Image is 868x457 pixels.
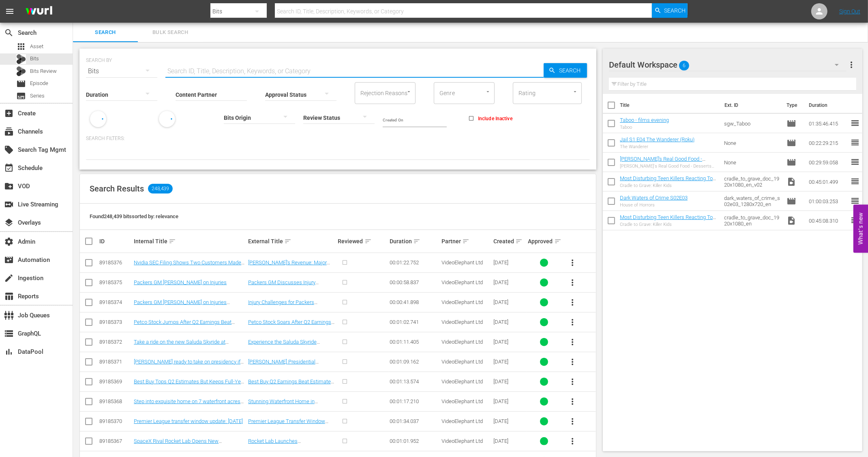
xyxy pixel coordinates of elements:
[4,291,14,301] span: Reports
[620,222,718,227] div: Cradle to Grave: Killer Kids
[99,359,131,365] div: 89185371
[568,357,577,367] span: more_vert
[571,88,579,96] button: Open
[134,359,244,377] a: [PERSON_NAME] ready to take on presidency if '[DEMOGRAPHIC_DATA] forbid, a terrible tragedy happens'
[16,66,26,76] div: Bits Review
[563,372,582,391] button: more_vert
[99,438,131,444] div: 89185367
[721,191,783,211] td: dark_waters_of_crime_s02e03_1280x720_en
[442,299,483,305] span: VideoElephant Ltd
[143,28,198,37] span: Bulk Search
[30,55,39,63] span: Bits
[493,359,525,365] div: [DATE]
[4,108,14,118] span: Create
[620,175,716,187] a: Most Disturbing Teen Killers Reacting To Insane Sentences
[493,279,525,285] div: [DATE]
[563,431,582,451] button: more_vert
[664,3,686,18] span: Search
[86,135,590,142] p: Search Filters:
[248,378,334,391] a: Best Buy Q2 Earnings Beat Estimates Amid Risks
[853,204,868,253] button: Open Feedback Widget
[563,332,582,352] button: more_vert
[484,88,492,96] button: Open
[30,43,43,51] span: Asset
[30,67,57,75] span: Bits Review
[442,398,483,404] span: VideoElephant Ltd
[4,28,14,38] span: Search
[4,255,14,265] span: Automation
[568,417,577,426] span: more_vert
[493,259,525,266] div: [DATE]
[19,2,58,21] img: ans4CAIJ8jUAAAAAAAAAAAAAAAAAAAAAAAAgQb4GAAAAAAAAAAAAAAAAAAAAAAAAJMjXAAAAAAAAAAAAAAAAAAAAAAAAgAT5G...
[787,119,796,128] span: Episode
[568,397,577,406] span: more_vert
[721,133,783,153] td: None
[787,157,796,167] span: Episode
[462,238,469,245] span: sort
[134,279,227,285] a: Packers GM [PERSON_NAME] on Injuries
[90,184,144,193] span: Search Results
[284,238,291,245] span: sort
[620,117,669,123] a: Taboo - films evening
[563,293,582,312] button: more_vert
[493,339,525,345] div: [DATE]
[390,339,439,345] div: 00:01:11.405
[787,177,796,187] span: Video
[99,418,131,424] div: 89185370
[806,153,850,172] td: 00:29:59.058
[390,299,439,305] div: 00:00:41.898
[806,133,850,153] td: 00:22:29.215
[16,91,26,101] span: Series
[493,236,525,246] div: Created
[134,398,244,410] a: Step into exquisite home on 7 waterfront acres in [GEOGRAPHIC_DATA]
[563,312,582,332] button: more_vert
[99,378,131,385] div: 89185369
[248,319,334,331] a: Petco Stock Soars After Q2 Earnings Surprise
[248,359,319,371] a: [PERSON_NAME] Presidential Aspirations Amid Crisis
[609,53,847,76] div: Default Workspace
[787,196,796,206] span: Episode
[248,279,319,291] a: Packers GM Discusses Injury Management
[442,339,483,345] span: VideoElephant Ltd
[4,163,14,173] span: Schedule
[721,211,783,230] td: cradle_to_grave_doc_1920x1080_en
[493,438,525,444] div: [DATE]
[4,237,14,247] span: Admin
[839,8,860,15] a: Sign Out
[620,183,718,188] div: Cradle to Grave: Killer Kids
[515,238,523,245] span: sort
[493,398,525,404] div: [DATE]
[850,138,860,147] span: reorder
[4,347,14,357] span: DataPool
[544,63,587,78] button: Search
[787,216,796,225] span: Video
[134,299,230,311] a: Packers GM [PERSON_NAME] on Injuries Coming Out of Camp
[568,337,577,347] span: more_vert
[134,438,227,456] a: SpaceX Rival Rocket Lab Opens New [US_STATE] Launch Complex To Develop Neutron Reusable Rocket
[248,259,330,272] a: [PERSON_NAME]'s Revenue: Major Customer Insights
[850,118,860,128] span: reorder
[16,79,26,89] span: Episode
[850,157,860,167] span: reorder
[4,181,14,191] span: VOD
[568,278,577,287] span: more_vert
[148,184,173,193] span: 248,439
[493,418,525,424] div: [DATE]
[134,236,245,246] div: Internal Title
[4,310,14,320] span: Job Queues
[134,339,244,351] a: Take a ride on the new Saluda Skyride at [GEOGRAPHIC_DATA] and [GEOGRAPHIC_DATA].
[804,94,853,117] th: Duration
[563,253,582,272] button: more_vert
[563,352,582,372] button: more_vert
[787,138,796,148] span: Episode
[99,279,131,285] div: 89185375
[86,60,157,83] div: Bits
[563,412,582,431] button: more_vert
[568,317,577,327] span: more_vert
[620,202,688,208] div: House of Horrors
[78,28,133,37] span: Search
[390,438,439,444] div: 00:01:01.952
[99,238,131,244] div: ID
[30,92,45,100] span: Series
[99,398,131,404] div: 89185368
